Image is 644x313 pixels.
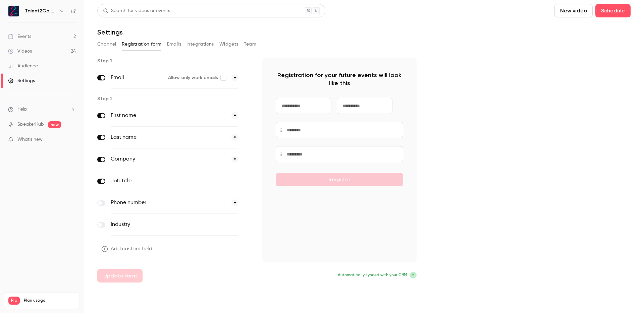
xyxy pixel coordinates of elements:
[111,221,210,229] label: Industry
[17,106,27,113] span: Help
[17,136,43,143] span: What's new
[111,155,226,163] label: Company
[103,7,170,14] div: Search for videos or events
[168,74,226,81] label: Allow only work emails
[554,4,593,17] button: New video
[97,96,252,102] p: Step 2
[8,106,76,113] li: help-dropdown-opener
[25,8,56,14] h6: Talent2Go GmbH
[111,199,226,207] label: Phone number
[8,297,20,305] span: Pro
[595,4,631,17] button: Schedule
[97,242,158,256] button: Add custom field
[111,112,226,120] label: First name
[8,6,19,16] img: Talent2Go GmbH
[111,74,163,82] label: Email
[97,39,116,50] button: Channel
[111,177,210,185] label: Job title
[244,39,257,50] button: Team
[8,33,31,40] div: Events
[24,298,75,303] span: Plan usage
[8,63,38,69] div: Audience
[17,121,44,128] a: SpeakerHub
[48,121,61,128] span: new
[276,71,403,87] p: Registration for your future events will look like this
[219,39,238,50] button: Widgets
[8,77,35,84] div: Settings
[167,39,181,50] button: Emails
[97,58,252,64] p: Step 1
[97,28,123,36] h1: Settings
[122,39,162,50] button: Registration form
[338,272,407,278] span: Automatically synced with your CRM
[186,39,214,50] button: Integrations
[8,48,32,55] div: Videos
[111,133,226,141] label: Last name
